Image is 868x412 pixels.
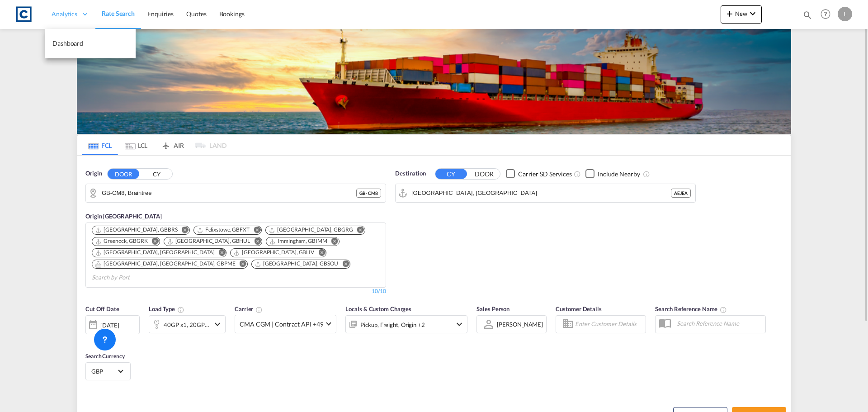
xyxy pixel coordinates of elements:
div: Bristol, GBBRS [95,226,178,234]
span: Rate Search [102,9,135,17]
div: Pickup Freight Origin Origin Custom Factory Stuffingicon-chevron-down [345,315,467,333]
md-icon: icon-airplane [160,140,171,147]
button: DOOR [468,169,500,179]
md-datepicker: Select [85,333,92,345]
div: Liverpool, GBLIV [233,249,314,256]
div: Press delete to remove this chip. [269,226,355,234]
div: Press delete to remove this chip. [269,237,329,245]
div: Felixstowe, GBFXT [197,226,250,234]
div: London Gateway Port, GBLGP [95,249,214,256]
button: Remove [248,226,261,235]
input: Enter Customer Details [575,317,643,331]
md-icon: Unchecked: Ignores neighbouring ports when fetching rates.Checked : Includes neighbouring ports w... [643,170,650,178]
button: icon-plus 400-fgNewicon-chevron-down [721,5,762,24]
input: Search Reference Name [672,317,765,330]
md-icon: Unchecked: Search for CY (Container Yard) services for all selected carriers.Checked : Search for... [574,170,581,178]
md-icon: icon-chevron-down [454,319,465,330]
input: Search by Port [92,270,178,285]
div: Press delete to remove this chip. [197,226,251,234]
span: Analytics [52,9,77,19]
img: 1fdb9190129311efbfaf67cbb4249bed.jpeg [14,4,34,24]
span: Destination [395,169,426,178]
span: Locals & Custom Charges [345,305,411,313]
div: Carrier SD Services [518,170,572,179]
button: Remove [325,237,339,246]
span: Carrier [235,305,263,313]
span: CMA CGM | Contract API +49 [240,320,323,329]
span: New [724,10,758,17]
button: Remove [212,249,226,258]
input: Search by Port [411,186,671,200]
span: Quotes [186,10,206,18]
div: 40GP x1 20GP x1icon-chevron-down [149,315,226,333]
div: Portsmouth, HAM, GBPME [95,260,236,268]
div: 40GP x1 20GP x1 [164,318,210,331]
button: DOOR [108,169,139,179]
span: Cut Off Date [85,305,119,313]
div: Press delete to remove this chip. [95,237,150,245]
span: Origin [85,169,102,178]
md-select: Sales Person: Lauren Prentice [496,317,544,331]
div: Include Nearby [598,170,640,179]
button: Remove [351,226,365,235]
button: Remove [176,226,189,235]
md-input-container: GB-CM8, Braintree [86,184,386,202]
span: Origin [GEOGRAPHIC_DATA] [85,213,162,220]
div: Help [818,6,838,23]
button: Remove [248,237,262,246]
button: CY [141,169,172,179]
div: Press delete to remove this chip. [95,226,179,234]
span: GB - CM8 [359,190,378,196]
span: GBP [91,367,117,375]
md-pagination-wrapper: Use the left and right arrow keys to navigate between tabs [82,135,226,155]
span: Customer Details [556,305,601,313]
span: Bookings [219,10,245,18]
div: L [838,7,852,21]
md-icon: icon-chevron-down [212,319,223,330]
md-checkbox: Checkbox No Ink [585,169,640,179]
div: Southampton, GBSOU [255,260,339,268]
md-icon: icon-chevron-down [747,8,758,19]
span: Enquiries [147,10,174,18]
md-icon: The selected Trucker/Carrierwill be displayed in the rate results If the rates are from another f... [255,306,263,313]
button: Remove [234,260,247,269]
div: Press delete to remove this chip. [95,260,237,268]
a: Dashboard [45,29,136,58]
span: Load Type [149,305,184,313]
span: Search Currency [85,353,125,360]
div: Immingham, GBIMM [269,237,327,245]
input: Search by Door [102,186,356,200]
img: LCL+%26+FCL+BACKGROUND.png [77,29,791,134]
div: Press delete to remove this chip. [233,249,316,256]
div: Hull, GBHUL [167,237,250,245]
button: CY [435,169,467,179]
div: Greenock, GBGRK [95,237,148,245]
div: 10/10 [372,288,386,295]
div: Press delete to remove this chip. [95,249,216,256]
div: Grangemouth, GBGRG [269,226,353,234]
div: AEJEA [671,189,691,198]
span: Search Reference Name [655,305,727,313]
md-icon: icon-magnify [802,10,812,20]
md-tab-item: LCL [118,135,154,155]
md-icon: icon-information-outline [177,306,184,313]
md-icon: icon-plus 400-fg [724,8,735,19]
md-tab-item: AIR [154,135,190,155]
div: Pickup Freight Origin Origin Custom Factory Stuffing [360,318,425,331]
span: Dashboard [52,39,83,47]
md-icon: Your search will be saved by the below given name [720,306,727,313]
button: Remove [312,249,326,258]
button: Remove [146,237,160,246]
md-tab-item: FCL [82,135,118,155]
md-input-container: Jebel Ali, AEJEA [396,184,695,202]
div: Press delete to remove this chip. [255,260,340,268]
md-checkbox: Checkbox No Ink [506,169,572,179]
md-chips-wrap: Chips container. Use arrow keys to select chips. [90,223,381,285]
div: [DATE] [100,321,119,329]
div: Press delete to remove this chip. [167,237,252,245]
span: Sales Person [476,305,509,313]
div: [DATE] [85,315,140,334]
button: Remove [336,260,350,269]
div: [PERSON_NAME] [497,321,543,328]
